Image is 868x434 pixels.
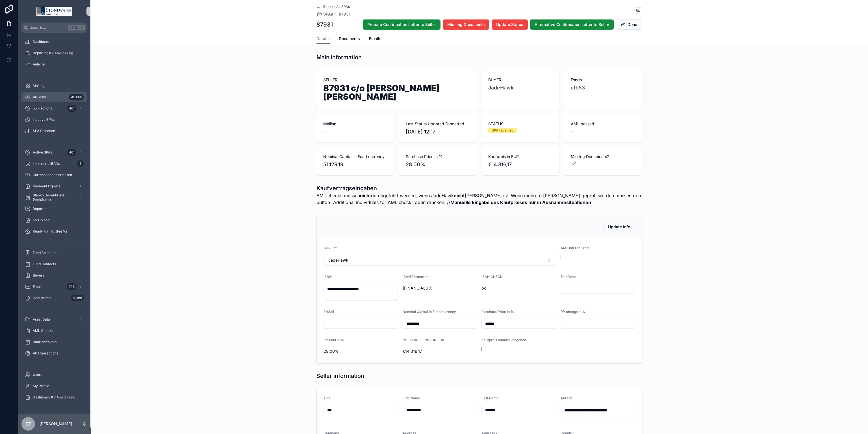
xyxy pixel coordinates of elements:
span: STATUS [488,121,553,127]
span: Missing Documents? [571,154,635,159]
span: SPA Selection [33,129,55,133]
a: Korrespondenz erstellen [21,170,87,180]
span: cfb53 [571,84,585,92]
span: AML not required? [561,246,590,250]
span: [FINANCIAL_ID] [403,285,477,291]
span: Mailing [33,84,44,88]
span: Details [316,36,330,41]
span: PP change in % [561,310,586,314]
span: Purchase Price in % [406,154,470,159]
a: Buyers [21,270,87,280]
span: Mailing [323,121,388,127]
a: SPA Selection [21,126,87,136]
span: AML checks müssen durchgeführt werden, wenn JadeHawk [PERSON_NAME] ist. Wenn mehrere [PERSON_NAME... [316,192,642,206]
span: Reports [33,207,45,211]
a: Ready For Trustee V2 [21,226,87,236]
span: Kaufpreis in EUR [488,154,553,159]
strong: nicht [454,193,465,198]
div: 45.666 [69,94,84,100]
a: bulk actions461 [21,103,87,113]
a: Emails206 [21,282,87,292]
span: IBAN CHECK [481,275,502,279]
span: First Name [403,396,420,400]
span: 28.00% [406,161,470,168]
a: AML Checks [21,326,87,336]
h1: Main information [316,53,362,61]
span: Fonds [571,77,635,83]
h1: Kaufvertragseingaben [316,184,642,192]
a: JadeHawk [488,84,514,92]
span: PURCHASE PRICE IN EUR [403,338,444,342]
a: Asset Data [21,314,87,325]
button: Jump to...CtrlK [21,23,87,33]
a: All Transactions [21,348,87,358]
span: -- [571,128,575,136]
span: Documents [339,36,360,41]
span: Update Info [608,224,630,230]
a: Inactive SPAs [21,115,87,125]
span: Back to All SPAs [323,5,350,9]
span: Update Status [496,22,523,27]
span: E-Mail [324,310,334,314]
button: Select Button [324,255,556,266]
span: Nominal Capital in Fund currency [323,154,388,159]
button: Update Status [492,19,528,30]
a: SPAs [316,11,333,17]
span: Anleihe [33,62,45,67]
a: Reporting KV Abwicklung [21,48,87,58]
span: IBAN [324,275,332,279]
a: Active SPAs461 [21,147,87,157]
a: Emails [369,34,381,45]
span: Dashboard KV Abwicklung [33,395,75,400]
a: Documents [339,34,360,45]
a: Anleihe [21,59,87,69]
span: BUYER [488,77,553,83]
span: Dashboard [33,40,50,44]
span: KV Upload [33,218,49,222]
div: SPA received [492,128,513,133]
span: JadeHawk [328,257,348,263]
a: 87931 [339,11,350,17]
div: 11.388 [71,295,84,301]
a: Inkorrekte IBANs1 [21,159,87,169]
span: [DATE] 12:17 [406,128,470,136]
span: Last Status Updated Formatted [406,121,470,127]
span: All Transactions [33,351,58,356]
span: Fund Contacts [33,262,56,266]
span: Last Name [481,396,499,400]
div: 461 [67,105,76,112]
span: AML Checks [33,328,53,333]
span: Emails [33,284,43,289]
button: Done [616,19,642,30]
a: Payment Exports [21,181,87,191]
a: All SPAs45.666 [21,92,87,102]
span: Ready For Trustee V2 [33,229,67,234]
span: IBAN Formatted [403,275,428,279]
button: Update Info [603,222,635,232]
span: 28.00% [324,348,398,354]
span: Korrespondenz erstellen [33,173,72,177]
span: Inactive SPAs [33,117,55,122]
a: Fund Selection [21,248,87,258]
span: PP final in % [324,338,344,342]
span: Ctrl [68,25,79,30]
a: Details [316,34,330,44]
span: bulk actions [33,106,52,111]
span: Blanko Serienbriefe (Verkäufer) [33,193,74,202]
span: Users [33,372,42,377]
span: -- [323,128,328,136]
span: K [80,25,84,30]
strong: Manuelle Eingabe des Kaufpreises nur in Ausnahmesituationen [450,200,591,205]
span: BUYER [324,246,335,250]
span: Active SPAs [33,150,52,155]
strong: nicht [360,193,371,198]
a: My Profile [21,381,87,391]
span: Bank accounts [33,340,57,344]
span: All SPAs [33,95,46,99]
span: Inkorrekte IBANs [33,161,60,166]
button: Alternative Confirmation Letter to Seller [530,19,614,30]
a: Documents11.388 [21,293,87,303]
span: Prepare Confirmation Letter to Seller [367,22,436,27]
